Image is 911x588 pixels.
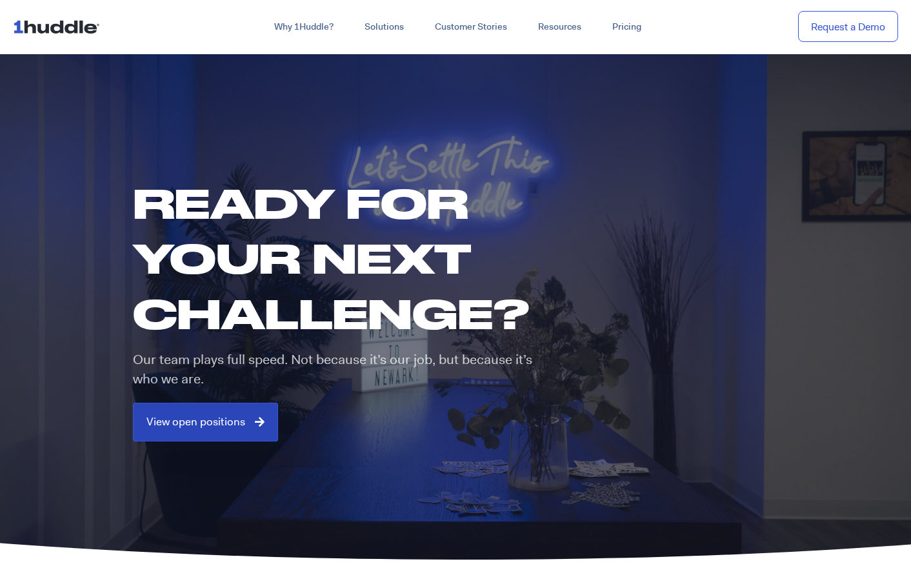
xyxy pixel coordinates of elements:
p: Our team plays full speed. Not because it’s our job, but because it’s who we are. [133,350,546,389]
span: View open positions [146,416,245,428]
a: Solutions [349,15,419,39]
a: View open positions [133,403,278,441]
a: Customer Stories [419,15,523,39]
h1: Ready for your next challenge? [133,176,556,341]
a: Pricing [597,15,657,39]
a: Resources [523,15,597,39]
a: Why 1Huddle? [259,15,349,39]
a: Request a Demo [798,11,898,43]
img: ... [13,14,105,39]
